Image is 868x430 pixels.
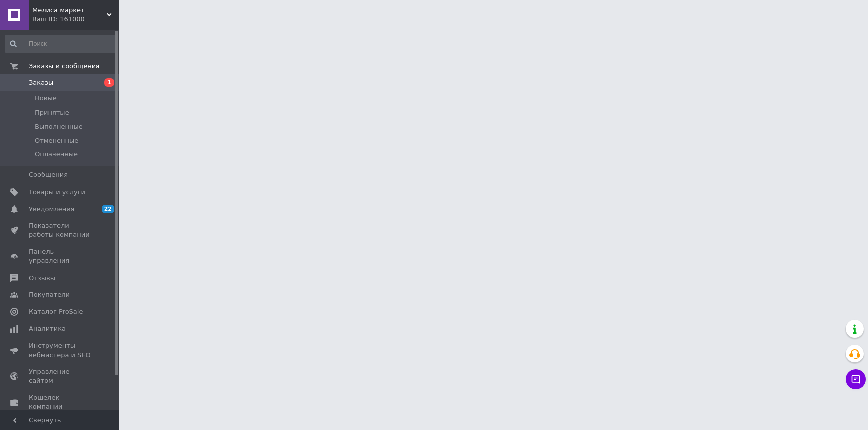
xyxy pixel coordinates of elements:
[29,188,85,197] span: Товары и услуги
[102,205,114,213] span: 22
[29,307,83,316] span: Каталог ProSale
[32,15,119,24] div: Ваш ID: 161000
[35,150,78,159] span: Оплаченные
[29,324,66,333] span: Аналитика
[35,122,83,131] span: Выполненные
[29,205,74,214] span: Уведомления
[104,78,114,87] span: 1
[35,94,57,103] span: Новые
[29,393,92,411] span: Кошелек компании
[35,108,69,117] span: Принятые
[29,221,92,239] span: Показатели работы компании
[5,35,117,53] input: Поиск
[29,170,68,179] span: Сообщения
[29,62,99,71] span: Заказы и сообщения
[29,247,92,265] span: Панель управления
[846,369,866,389] button: Чат с покупателем
[35,136,78,145] span: Отмененные
[29,341,92,359] span: Инструменты вебмастера и SEO
[32,6,107,15] span: Мелиса маркет
[29,274,55,283] span: Отзывы
[29,290,70,299] span: Покупатели
[29,367,92,385] span: Управление сайтом
[29,78,53,87] span: Заказы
